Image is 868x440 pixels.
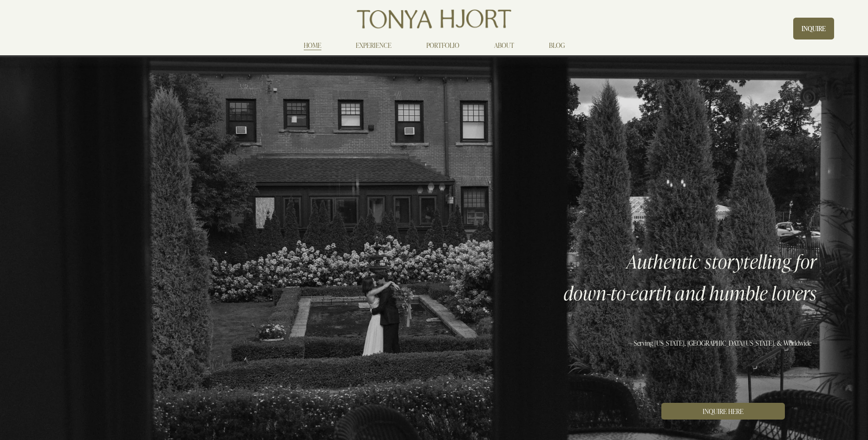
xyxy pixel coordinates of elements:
em: Authentic storytelling for [627,249,817,273]
em: down-to-earth and humble lovers [564,281,817,305]
a: INQUIRE HERE [661,403,785,419]
a: PORTFOLIO [426,40,459,51]
a: ABOUT [494,40,514,51]
a: BLOG [549,40,565,51]
img: Tonya Hjort [355,6,513,32]
p: — Serving [US_STATE], [GEOGRAPHIC_DATA][US_STATE], & Worldwide — [597,338,817,348]
a: INQUIRE [793,18,834,39]
a: EXPERIENCE [356,40,392,51]
a: HOME [304,40,321,51]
